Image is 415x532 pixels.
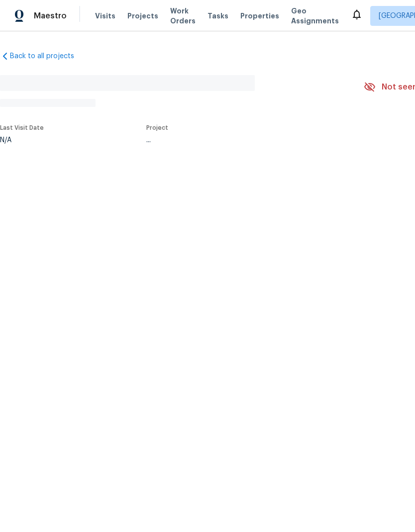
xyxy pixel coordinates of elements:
[146,125,168,131] span: Project
[207,12,228,19] span: Tasks
[170,6,196,26] span: Work Orders
[127,11,158,21] span: Projects
[34,11,67,21] span: Maestro
[146,137,337,144] div: ...
[240,11,279,21] span: Properties
[95,11,115,21] span: Visits
[291,6,339,26] span: Geo Assignments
